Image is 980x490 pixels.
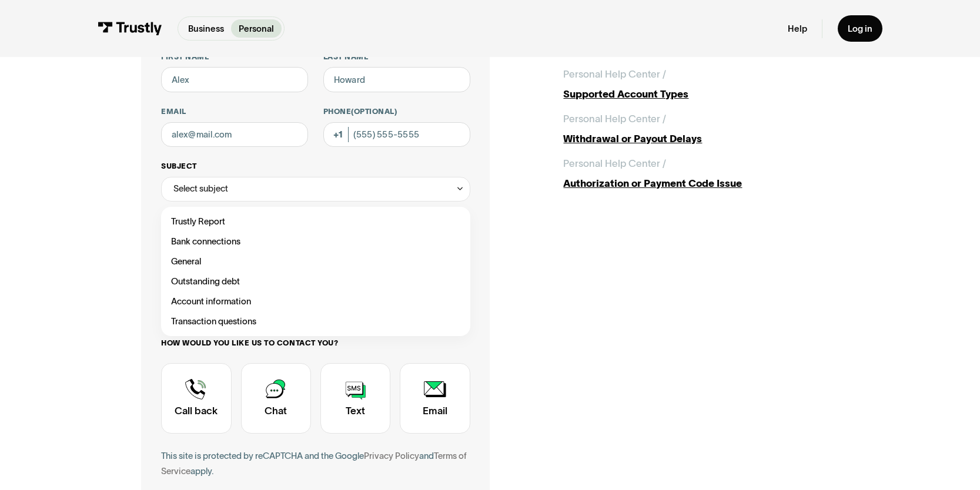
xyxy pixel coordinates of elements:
a: Business [180,19,231,38]
span: Outstanding debt [171,274,240,288]
div: Personal Help Center / [563,67,666,82]
span: Trustly Report [171,214,225,229]
a: Privacy Policy [364,451,419,461]
label: How would you like us to contact you? [161,338,470,348]
div: Supported Account Types [563,87,838,102]
span: Transaction questions [171,314,256,328]
a: Personal [231,19,281,38]
nav: Select subject [161,202,470,336]
input: alex@mail.com [161,122,308,147]
div: Log in [848,23,872,34]
span: Account information [171,294,251,308]
label: Subject [161,162,470,172]
p: Personal [239,22,274,35]
input: Alex [161,67,308,92]
label: Phone [323,107,470,117]
input: Howard [323,67,470,92]
label: Email [161,107,308,117]
a: Personal Help Center /Authorization or Payment Code Issue [563,156,838,191]
div: This site is protected by reCAPTCHA and the Google and apply. [161,448,470,478]
a: Personal Help Center /Supported Account Types [563,67,838,102]
a: Log in [838,15,882,42]
label: First name [161,52,308,62]
a: Terms of Service [161,451,467,475]
img: Trustly Logo [98,22,162,35]
div: Withdrawal or Payout Delays [563,132,838,146]
p: Business [188,22,224,35]
span: General [171,254,201,269]
div: Personal Help Center / [563,112,666,126]
span: Bank connections [171,234,240,249]
a: Help [788,23,807,34]
div: Authorization or Payment Code Issue [563,176,838,191]
label: Last name [323,52,470,62]
a: Personal Help Center /Withdrawal or Payout Delays [563,112,838,146]
div: Select subject [161,177,470,202]
input: (555) 555-5555 [323,122,470,147]
div: Select subject [173,181,228,196]
span: (Optional) [351,107,397,116]
div: Personal Help Center / [563,156,666,171]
